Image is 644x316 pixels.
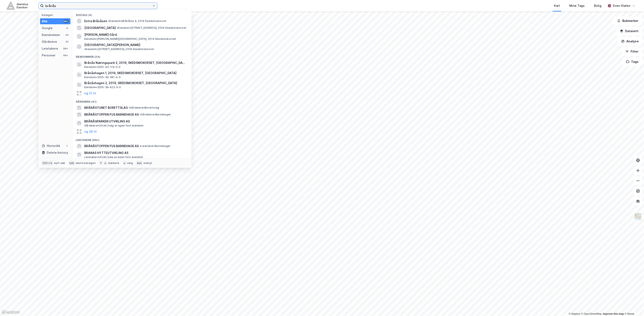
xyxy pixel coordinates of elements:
[594,3,601,8] div: Bolig
[129,106,130,109] span: •
[84,76,121,79] span: Eiendom • 3205-39-381-0-0
[42,39,57,44] div: Gårdeiere
[143,161,152,165] div: avbryt
[63,47,69,50] div: 99+
[84,112,139,117] span: BRÅNÅSTOPPEN FUS BARNEHAGE AS
[140,113,141,116] span: •
[569,3,585,8] div: Mine Tags
[69,161,75,165] div: tab
[618,37,642,46] button: Analyse
[84,47,86,51] span: •
[76,161,96,165] div: neste kategori
[84,155,143,159] span: Leietaker • Utvikl./salg av egen fast eiendom
[63,54,69,57] div: 99+
[623,296,644,316] iframe: Chat Widget
[84,42,140,47] span: [GEOGRAPHIC_DATA][PERSON_NAME]
[84,86,121,89] span: Eiendom • 3205-39-422-0-0
[54,161,65,165] div: nytt søk
[622,47,642,56] button: Filter
[84,25,116,30] span: [GEOGRAPHIC_DATA]
[613,3,630,8] div: Even Stølen
[117,26,118,29] span: •
[140,144,141,148] span: •
[108,19,166,23] span: Eiendom • Brånåslia 4, 2019 Skedsmokorset
[42,32,60,37] div: Eiendommer
[634,213,642,221] img: Z
[623,57,642,66] button: Tags
[72,10,192,18] div: Google (4)
[42,143,60,148] div: Historikk
[84,119,186,124] span: BRÅNÅSPARKEN UTVIKLING AS
[84,65,121,69] span: Eiendom • 3205-40-116-0-0
[84,47,154,51] span: Eiendom • [STREET_ADDRESS], 2019 Skedsmokorset
[42,13,70,17] div: Kategori
[84,91,96,96] button: og 21 til
[72,135,192,143] div: Leietakere (99+)
[65,40,69,43] div: 41
[108,19,109,23] span: •
[140,144,170,148] span: Leietaker • Barnehager
[84,124,144,127] span: Gårdeiere • Utvikl./salg av egen fast eiendom
[554,3,560,8] div: Kart
[614,17,642,25] button: Bokmerker
[136,161,143,165] div: esc
[108,161,119,165] div: markere
[84,19,107,24] span: Extra Brånåsen
[569,312,580,315] a: Mapbox
[63,20,69,23] div: 99+
[42,19,47,24] div: Alle
[72,97,192,104] div: Gårdeiere (41)
[84,129,97,134] button: og 38 til
[140,113,171,116] span: Gårdeiere • Barnehager
[42,46,58,51] div: Leietakere
[42,26,53,31] div: Google
[581,312,602,315] a: OpenStreetMap
[65,26,69,30] div: 4
[7,2,28,9] img: akershus-eiendom-logo.9091f326c980b4bce74ccdd9f866810c.svg
[623,296,644,316] div: Kontrollprogram for chat
[117,26,186,30] span: Eiendom • [STREET_ADDRESS], 2019 Skedsmokorset
[127,161,133,165] div: velg
[72,52,192,59] div: Eiendommer (24)
[84,150,186,155] span: BRANAS HYTTEUTVIKLING AS
[65,33,69,37] div: 24
[42,53,56,58] div: Personer
[129,106,159,109] span: Gårdeiere • Borettslag
[1,310,20,315] a: Mapbox homepage
[44,3,152,9] input: Søk på adresse, matrikkel, gårdeiere, leietakere eller personer
[42,161,53,165] div: Ctrl + k
[84,37,176,41] span: Eiendom • [PERSON_NAME][GEOGRAPHIC_DATA], 2019 Skedsmokorset
[84,80,186,86] span: Brånåshagen 2, 2019, SKEDSMOKORSET, [GEOGRAPHIC_DATA]
[84,105,128,110] span: BRÅNÅSTUNET BORETTSLAG
[47,150,68,155] div: Delete history
[603,312,624,315] a: Improve this map
[616,27,642,35] button: Datasett
[84,60,186,65] span: Brånås Næringspark 2, 2019, SKEDSMOKORSET, [GEOGRAPHIC_DATA]
[65,144,69,148] div: 1
[84,144,139,149] span: BRÅNÅSTOPPEN FUS BARNEHAGE AS
[84,70,186,76] span: Brånåshagen 1, 2019, SKEDSMOKORSET, [GEOGRAPHIC_DATA]
[84,32,186,37] span: [PERSON_NAME] Gård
